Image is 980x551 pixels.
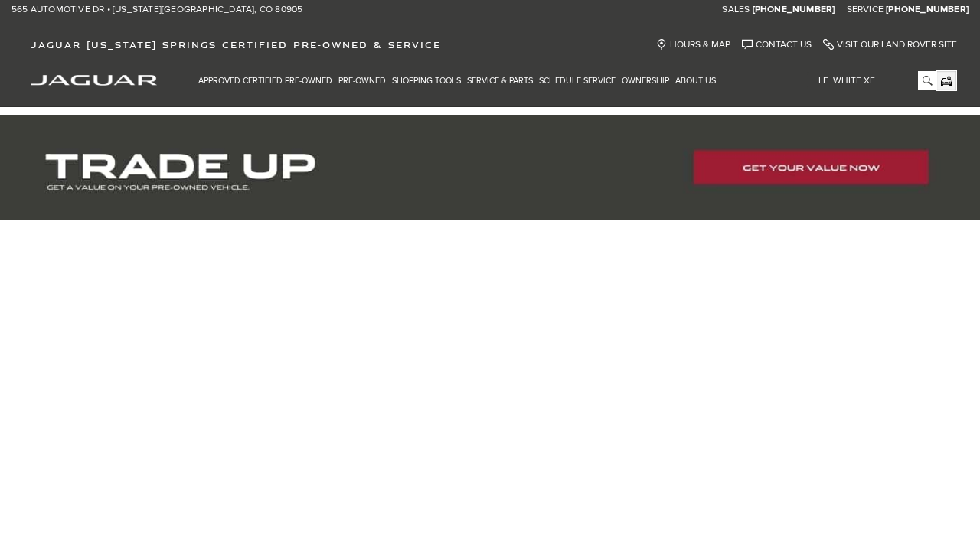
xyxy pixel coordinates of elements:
[672,67,719,94] a: About Us
[753,4,835,16] a: [PHONE_NUMBER]
[464,67,536,94] a: Service & Parts
[722,4,750,15] span: Sales
[195,67,335,94] a: Approved Certified Pre-Owned
[823,39,957,51] a: Visit Our Land Rover Site
[23,39,449,51] a: Jaguar [US_STATE] Springs Certified Pre-Owned & Service
[31,73,157,86] a: jaguar
[389,67,464,94] a: Shopping Tools
[11,4,302,16] a: 565 Automotive Dr • [US_STATE][GEOGRAPHIC_DATA], CO 80905
[31,39,441,51] span: Jaguar [US_STATE] Springs Certified Pre-Owned & Service
[807,71,936,90] input: i.e. White XE
[619,67,672,94] a: Ownership
[536,67,619,94] a: Schedule Service
[847,4,884,15] span: Service
[656,39,730,51] a: Hours & Map
[335,67,389,94] a: Pre-Owned
[195,67,719,94] nav: Main Navigation
[742,39,812,51] a: Contact Us
[31,75,157,86] img: Jaguar
[886,4,969,16] a: [PHONE_NUMBER]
